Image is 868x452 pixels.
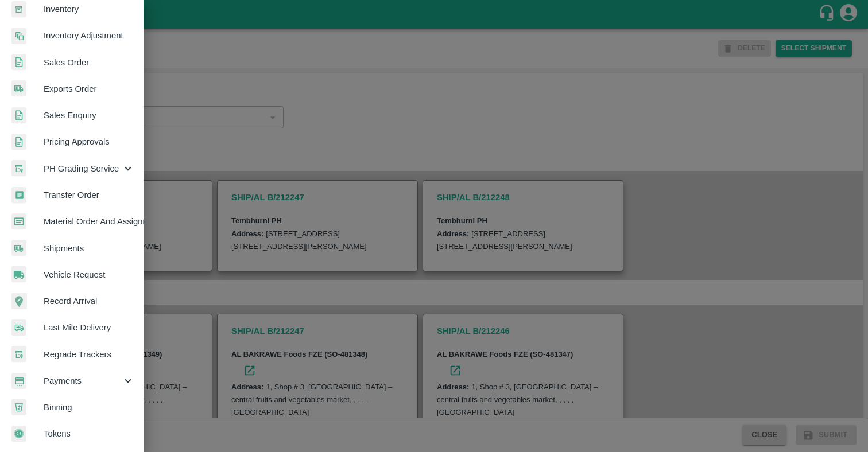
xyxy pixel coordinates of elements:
img: sales [11,107,26,124]
span: Pricing Approvals [44,135,134,148]
img: inventory [11,28,26,44]
span: Tokens [44,427,134,440]
img: sales [11,134,26,150]
img: sales [11,54,26,71]
span: Transfer Order [44,189,134,201]
img: vehicle [11,266,26,283]
span: Shipments [44,242,134,255]
img: whTransfer [11,187,26,204]
img: centralMaterial [11,213,26,230]
span: Exports Order [44,83,134,95]
span: Payments [44,375,122,387]
span: Binning [44,401,134,414]
span: PH Grading Service [44,162,122,175]
img: payment [11,373,26,389]
span: Sales Enquiry [44,109,134,122]
img: shipments [11,240,26,256]
img: delivery [11,319,26,336]
img: tokens [11,426,26,442]
img: whTracker [11,346,26,363]
span: Sales Order [44,56,134,69]
span: Material Order And Assignment [44,215,134,228]
span: Inventory Adjustment [44,29,134,42]
img: bin [11,399,26,415]
img: whInventory [11,1,26,18]
span: Inventory [44,3,134,15]
img: shipments [11,80,26,97]
span: Last Mile Delivery [44,321,134,334]
img: whTracker [11,160,26,177]
span: Record Arrival [44,295,134,307]
span: Vehicle Request [44,268,134,281]
img: recordArrival [11,293,27,309]
span: Regrade Trackers [44,348,134,361]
